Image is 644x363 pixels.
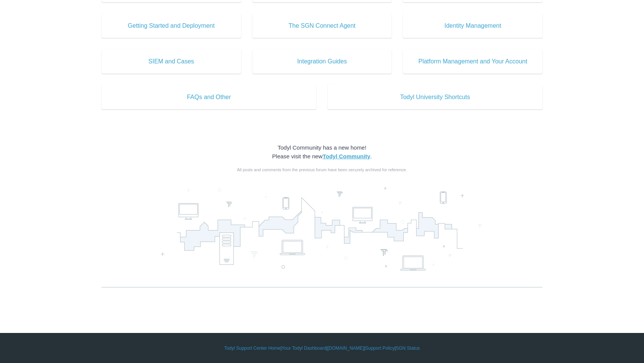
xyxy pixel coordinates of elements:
a: Todyl Support Center Home [224,345,281,352]
a: Platform Management and Your Account [403,49,542,74]
span: FAQs and Other [113,93,305,102]
a: FAQs and Other [102,85,316,109]
div: All posts and comments from the previous forum have been securely archived for reference. [102,167,542,173]
a: Integration Guides [252,49,392,74]
a: [DOMAIN_NAME] [327,345,364,352]
span: SIEM and Cases [113,57,230,66]
a: Support Policy [365,345,395,352]
a: Identity Management [403,14,542,38]
a: Todyl Community [322,153,370,159]
span: Integration Guides [264,57,381,66]
span: Getting Started and Deployment [113,21,230,30]
span: Identity Management [414,21,531,30]
a: SIEM and Cases [102,49,241,74]
a: The SGN Connect Agent [252,14,392,38]
a: SGN Status [396,345,420,352]
span: Todyl University Shortcuts [339,93,531,102]
div: | | | | [102,345,542,352]
div: Todyl Community has a new home! Please visit the new . [102,144,542,161]
a: Getting Started and Deployment [102,14,241,38]
span: Platform Management and Your Account [414,57,531,66]
a: Todyl University Shortcuts [328,85,542,109]
a: Your Todyl Dashboard [282,345,326,352]
span: The SGN Connect Agent [264,21,381,30]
